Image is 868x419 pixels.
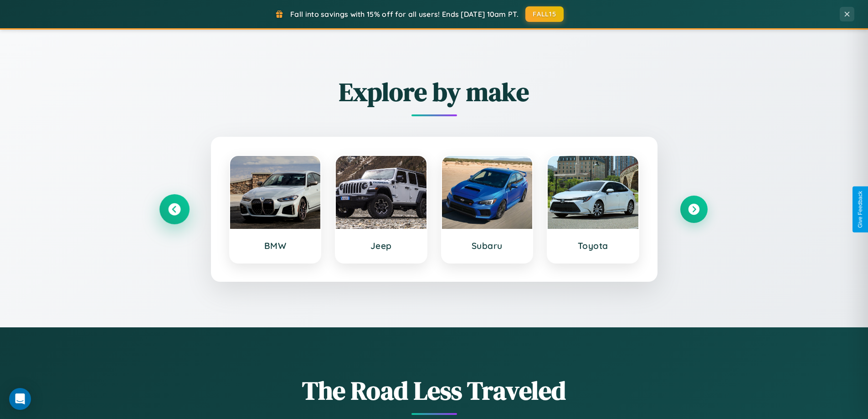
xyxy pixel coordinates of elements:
[857,191,863,228] div: Give Feedback
[161,373,708,408] h1: The Road Less Traveled
[9,388,31,410] div: Open Intercom Messenger
[239,240,312,251] h3: BMW
[290,10,519,19] span: Fall into savings with 15% off for all users! Ends [DATE] 10am PT.
[557,240,629,251] h3: Toyota
[451,240,524,251] h3: Subaru
[525,6,564,22] button: FALL15
[345,240,417,251] h3: Jeep
[161,74,708,109] h2: Explore by make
